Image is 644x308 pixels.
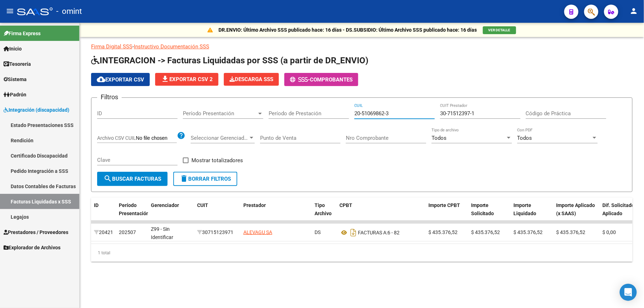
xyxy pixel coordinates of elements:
[97,92,122,102] h3: Filtros
[471,229,500,235] span: $ 435.376,52
[4,45,22,53] span: Inicio
[428,229,458,235] span: $ 435.376,52
[194,198,241,229] datatable-header-cell: CUIT
[243,202,266,208] span: Prestador
[229,76,273,83] span: Descarga SSS
[94,228,113,237] div: 20421
[191,156,243,165] span: Mostrar totalizadores
[603,229,616,235] span: $ 0,00
[116,198,148,229] datatable-header-cell: Período Presentación
[4,30,41,37] span: Firma Express
[183,110,257,117] span: Período Presentación
[119,202,149,216] span: Período Presentación
[4,91,26,99] span: Padrón
[97,75,105,84] mat-icon: cloud_download
[161,76,213,83] span: Exportar CSV 2
[483,26,516,34] button: VER DETALLE
[432,135,447,141] span: Todos
[104,176,161,182] span: Buscar Facturas
[91,55,368,65] span: INTEGRACION -> Facturas Liquidadas por SSS (a partir de DR_ENVIO)
[219,26,477,34] p: DR.ENVIO: Último Archivo SSS publicado hace: 16 días - DS.SUBSIDIO: Último Archivo SSS publicado ...
[161,75,169,83] mat-icon: file_download
[4,60,31,68] span: Tesorería
[119,229,136,235] span: 202507
[468,198,511,229] datatable-header-cell: Importe Solicitado
[97,172,168,186] button: Buscar Facturas
[151,226,173,240] span: Z99 - Sin Identificar
[173,172,237,186] button: Borrar Filtros
[155,73,218,86] button: Exportar CSV 2
[630,7,638,15] mat-icon: person
[556,202,595,216] span: Importe Aplicado (x SAAS)
[489,28,511,32] span: VER DETALLE
[136,135,177,142] input: Archivo CSV CUIL
[148,198,194,229] datatable-header-cell: Gerenciador
[91,244,633,262] div: 1 total
[514,229,543,235] span: $ 435.376,52
[339,202,352,208] span: CPBT
[224,73,279,86] app-download-masive: Descarga masiva de comprobantes (adjuntos)
[349,227,358,238] i: Descargar documento
[197,228,238,237] div: 30715123971
[177,131,185,140] mat-icon: help
[337,198,426,229] datatable-header-cell: CPBT
[556,229,586,235] span: $ 435.376,52
[180,176,231,182] span: Borrar Filtros
[91,198,116,229] datatable-header-cell: ID
[91,43,633,51] p: -
[4,106,69,114] span: Integración (discapacidad)
[224,73,279,86] button: Descarga SSS
[91,73,150,86] button: Exportar CSV
[97,135,136,141] span: Archivo CSV CUIL
[310,76,353,83] span: Comprobantes
[4,244,60,251] span: Explorador de Archivos
[312,198,337,229] datatable-header-cell: Tipo Archivo
[511,198,554,229] datatable-header-cell: Importe Liquidado
[426,198,468,229] datatable-header-cell: Importe CPBT
[514,202,537,216] span: Importe Liquidado
[91,43,132,50] a: Firma Digital SSS
[94,202,99,208] span: ID
[471,202,494,216] span: Importe Solicitado
[180,174,188,183] mat-icon: delete
[191,135,248,141] span: Seleccionar Gerenciador
[4,75,27,83] span: Sistema
[315,202,332,216] span: Tipo Archivo
[339,227,423,238] div: 6 - 82
[4,228,68,236] span: Prestadores / Proveedores
[241,198,312,229] datatable-header-cell: Prestador
[554,198,600,229] datatable-header-cell: Importe Aplicado (x SAAS)
[197,202,208,208] span: CUIT
[151,202,179,208] span: Gerenciador
[243,229,272,235] span: ALEVAGU SA
[290,76,310,83] span: -
[517,135,532,141] span: Todos
[104,174,112,183] mat-icon: search
[358,230,387,235] span: FACTURAS A:
[134,43,209,50] a: Instructivo Documentación SSS
[284,73,358,86] button: -Comprobantes
[603,202,638,216] span: Dif. Solicitado - Aplicado
[97,76,144,83] span: Exportar CSV
[315,229,321,235] span: DS
[6,7,14,15] mat-icon: menu
[56,4,82,19] span: - omint
[620,284,637,301] div: Open Intercom Messenger
[428,202,460,208] span: Importe CPBT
